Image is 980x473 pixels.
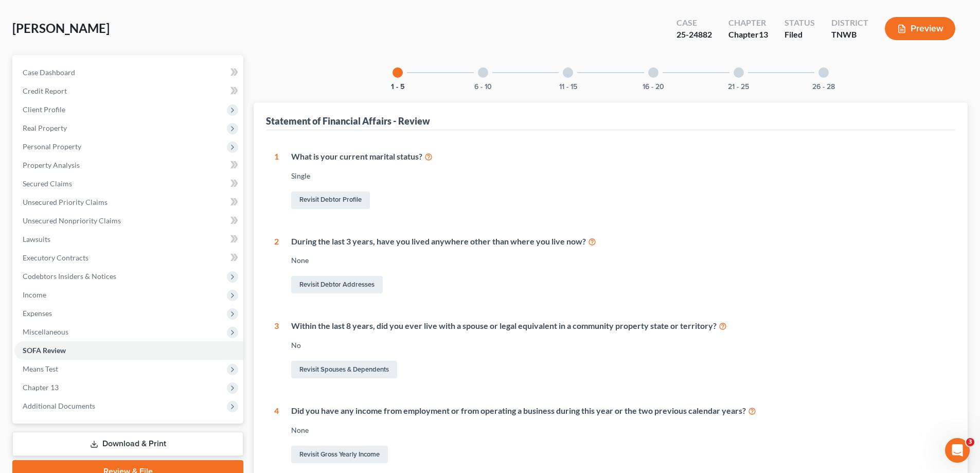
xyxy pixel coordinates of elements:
[391,83,405,91] button: 1 - 5
[14,174,243,193] a: Secured Claims
[291,405,947,417] div: Did you have any income from employment or from operating a business during this year or the two ...
[12,21,110,36] span: [PERSON_NAME]
[966,438,974,446] span: 3
[759,29,768,39] span: 13
[643,83,664,91] button: 16 - 20
[274,320,279,380] div: 3
[945,438,970,463] iframe: Intercom live chat
[291,151,947,163] div: What is your current marital status?
[23,105,65,114] span: Client Profile
[274,151,279,211] div: 1
[14,82,243,100] a: Credit Report
[676,17,712,29] div: Case
[23,161,80,169] span: Property Analysis
[291,361,397,378] a: Revisit Spouses & Dependents
[291,425,947,435] div: None
[14,63,243,82] a: Case Dashboard
[12,432,243,456] a: Download & Print
[291,171,947,181] div: Single
[23,86,67,95] span: Credit Report
[23,198,108,206] span: Unsecured Priority Claims
[14,230,243,249] a: Lawsuits
[14,193,243,212] a: Unsecured Priority Claims
[23,124,67,132] span: Real Property
[23,364,58,373] span: Means Test
[23,235,50,243] span: Lawsuits
[23,68,75,77] span: Case Dashboard
[23,383,59,392] span: Chapter 13
[274,236,279,296] div: 2
[728,17,768,29] div: Chapter
[274,405,279,465] div: 4
[291,255,947,266] div: None
[23,179,72,188] span: Secured Claims
[728,29,768,41] div: Chapter
[23,216,121,225] span: Unsecured Nonpriority Claims
[291,236,947,248] div: During the last 3 years, have you lived anywhere other than where you live now?
[23,401,95,410] span: Additional Documents
[831,17,868,29] div: District
[14,212,243,230] a: Unsecured Nonpriority Claims
[831,29,868,41] div: TNWB
[23,309,52,318] span: Expenses
[885,17,955,40] button: Preview
[785,29,815,41] div: Filed
[728,83,749,91] button: 21 - 25
[785,17,815,29] div: Status
[23,290,46,299] span: Income
[23,327,68,336] span: Miscellaneous
[14,249,243,267] a: Executory Contracts
[14,156,243,174] a: Property Analysis
[14,341,243,360] a: SOFA Review
[474,83,492,91] button: 6 - 10
[291,276,383,293] a: Revisit Debtor Addresses
[291,320,947,332] div: Within the last 8 years, did you ever live with a spouse or legal equivalent in a community prope...
[676,29,712,41] div: 25-24882
[23,346,66,355] span: SOFA Review
[266,115,430,127] div: Statement of Financial Affairs - Review
[291,446,388,463] a: Revisit Gross Yearly Income
[812,83,835,91] button: 26 - 28
[23,142,81,151] span: Personal Property
[23,253,88,262] span: Executory Contracts
[291,340,947,351] div: No
[559,83,577,91] button: 11 - 15
[291,191,370,209] a: Revisit Debtor Profile
[23,272,116,281] span: Codebtors Insiders & Notices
